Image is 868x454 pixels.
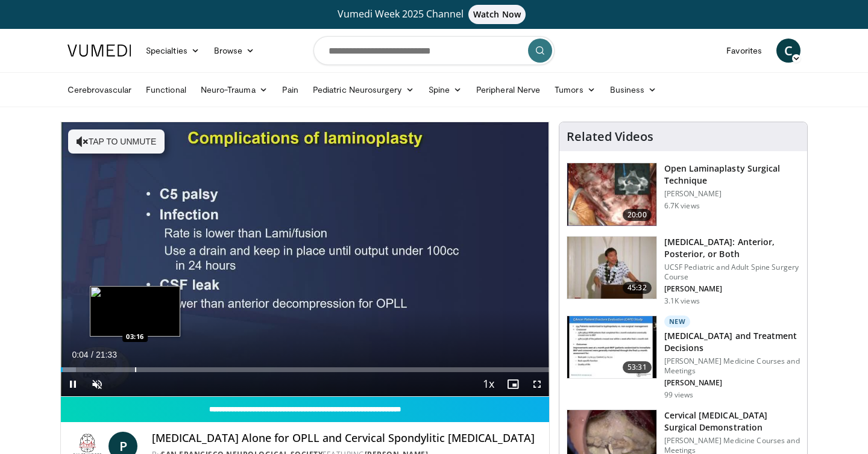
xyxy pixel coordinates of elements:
[623,209,652,221] span: 20:00
[91,350,93,359] span: /
[664,330,800,354] h3: [MEDICAL_DATA] and Treatment Decisions
[61,367,549,372] div: Progress Bar
[193,78,275,102] a: Neuro-Trauma
[139,39,207,63] a: Specialties
[567,163,800,226] a: 20:00 Open Laminaplasty Surgical Technique [PERSON_NAME] 6.7K views
[664,236,800,260] h3: [MEDICAL_DATA]: Anterior, Posterior, or Both
[623,282,652,294] span: 45:32
[567,163,656,226] img: hell_1.png.150x105_q85_crop-smart_upscale.jpg
[96,350,117,359] span: 21:33
[603,78,664,102] a: Business
[664,390,694,400] p: 99 views
[567,316,656,379] img: 37a1ca3d-d002-4404-841e-646848b90b5b.150x105_q85_crop-smart_upscale.jpg
[313,36,555,65] input: Search topics, interventions
[567,129,653,144] h4: Related Videos
[664,378,800,388] p: [PERSON_NAME]
[664,296,700,306] p: 3.1K views
[61,372,85,396] button: Pause
[664,356,800,376] p: [PERSON_NAME] Medicine Courses and Meetings
[421,78,469,102] a: Spine
[306,78,421,102] a: Pediatric Neurosurgery
[664,284,800,294] p: [PERSON_NAME]
[664,316,691,328] p: New
[69,5,799,24] a: Vumedi Week 2025 ChannelWatch Now
[68,129,165,154] button: Tap to unmute
[776,39,800,63] a: C
[567,236,800,306] a: 45:32 [MEDICAL_DATA]: Anterior, Posterior, or Both UCSF Pediatric and Adult Spine Surgery Course ...
[60,78,139,102] a: Cerebrovascular
[501,372,525,396] button: Enable picture-in-picture mode
[207,39,262,63] a: Browse
[664,163,800,187] h3: Open Laminaplasty Surgical Technique
[139,78,193,102] a: Functional
[469,78,547,102] a: Peripheral Nerve
[664,201,700,211] p: 6.7K views
[664,189,800,199] p: [PERSON_NAME]
[72,350,88,359] span: 0:04
[85,372,109,396] button: Unmute
[90,286,180,337] img: image.jpeg
[68,45,131,57] img: VuMedi Logo
[275,78,306,102] a: Pain
[623,361,652,373] span: 53:31
[61,122,549,397] video-js: Video Player
[567,316,800,400] a: 53:31 New [MEDICAL_DATA] and Treatment Decisions [PERSON_NAME] Medicine Courses and Meetings [PER...
[664,263,800,282] p: UCSF Pediatric and Adult Spine Surgery Course
[547,78,603,102] a: Tumors
[152,432,539,445] h4: [MEDICAL_DATA] Alone for OPLL and Cervical Spondylitic [MEDICAL_DATA]
[525,372,549,396] button: Fullscreen
[468,5,526,24] span: Watch Now
[719,39,769,63] a: Favorites
[567,237,656,299] img: 39881e2b-1492-44db-9479-cec6abaf7e70.150x105_q85_crop-smart_upscale.jpg
[664,409,800,434] h3: Cervical [MEDICAL_DATA] Surgical Demonstration
[477,372,501,396] button: Playback Rate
